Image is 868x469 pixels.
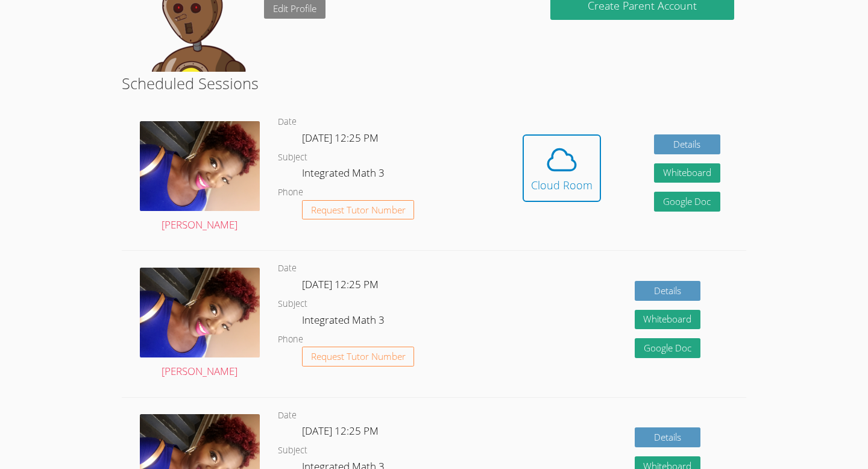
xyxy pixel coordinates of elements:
[278,150,307,165] dt: Subject
[531,177,593,194] div: Cloud Room
[654,134,720,154] a: Details
[635,281,701,301] a: Details
[302,312,387,332] dd: Integrated Math 3
[140,121,260,211] img: avatar.png
[140,121,260,234] a: [PERSON_NAME]
[302,347,415,367] button: Request Tutor Number
[278,332,303,347] dt: Phone
[654,192,720,212] a: Google Doc
[635,338,701,358] a: Google Doc
[122,72,747,95] h2: Scheduled Sessions
[278,443,307,458] dt: Subject
[140,268,260,380] a: [PERSON_NAME]
[635,427,701,447] a: Details
[302,165,387,185] dd: Integrated Math 3
[278,297,307,312] dt: Subject
[302,200,415,220] button: Request Tutor Number
[302,424,379,438] span: [DATE] 12:25 PM
[302,277,379,291] span: [DATE] 12:25 PM
[278,115,297,130] dt: Date
[523,134,601,202] button: Cloud Room
[311,352,406,361] span: Request Tutor Number
[278,185,303,200] dt: Phone
[140,268,260,357] img: avatar.png
[311,206,406,215] span: Request Tutor Number
[654,163,720,183] button: Whiteboard
[635,310,701,330] button: Whiteboard
[278,408,297,423] dt: Date
[302,131,379,145] span: [DATE] 12:25 PM
[278,261,297,276] dt: Date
